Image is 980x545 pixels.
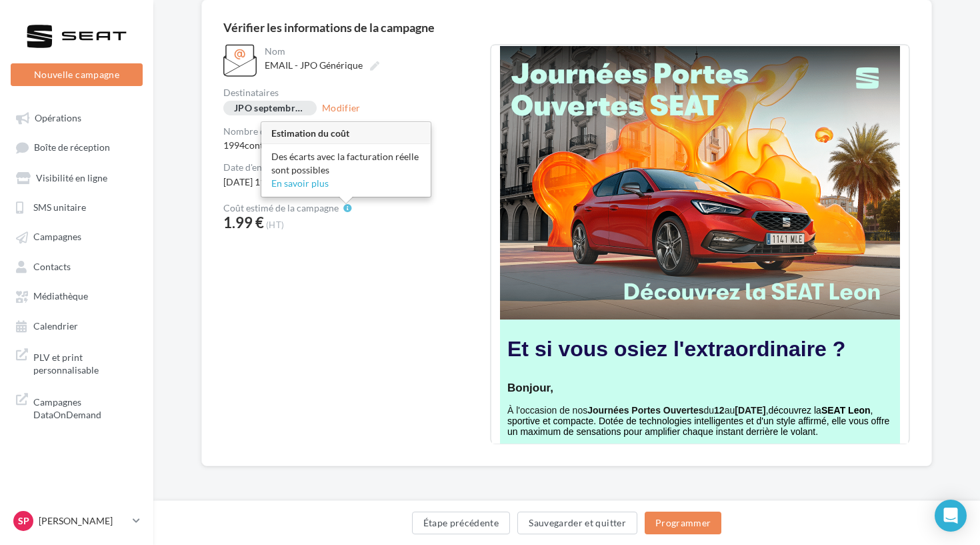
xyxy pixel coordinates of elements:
span: Visibilité en ligne [36,172,107,183]
span: découvrez la , sportive et compacte. Dotée de technologies intelligentes et d'un style affirmé, e... [15,359,397,391]
strong: 12 [222,359,233,370]
span: 1.99 € [223,215,264,230]
a: Sp [PERSON_NAME] [11,508,143,534]
span: Contacts [33,261,71,272]
strong: Bonjour, [15,336,61,348]
span: contacts [245,139,280,151]
div: Open Intercom Messenger [935,500,967,532]
div: Date d'envoi [223,163,479,172]
div: Nom [265,47,477,56]
span: PLV et print personnalisable [33,348,137,377]
a: Campagnes DataOnDemand [8,388,145,427]
button: Programmer [645,512,722,534]
button: Étape précédente [412,512,511,534]
button: Sauvegarder et quitter [517,512,637,534]
span: EMAIL - JPO Générique [265,59,363,71]
span: À l'occasion de nos du au , [15,359,277,370]
span: Calendrier [33,320,78,332]
a: PLV et print personnalisable [8,343,145,382]
a: En savoir plus [271,177,329,189]
span: Campagnes DataOnDemand [33,393,137,422]
span: Médiathèque [33,291,88,302]
div: Nombre de contacts [223,127,479,136]
a: Visibilité en ligne [8,165,145,189]
span: Campagnes [33,231,81,243]
button: Nouvelle campagne [11,63,143,86]
a: Médiathèque [8,284,145,308]
span: Sp [18,514,29,528]
a: Calendrier [8,314,145,338]
strong: SEAT Leon [329,359,379,370]
button: Modifier [322,100,361,116]
span: Et si vous osiez l'extraordinaire ? [15,291,353,315]
span: SMS unitaire [33,201,86,213]
strong: Journées Portes Ouvertes [95,359,211,370]
div: Des écarts avec la facturation réelle sont possibles [271,150,421,190]
div: Vérifier les informations de la campagne [223,21,910,33]
a: Contacts [8,254,145,278]
h3: Estimation du coût [262,123,430,144]
p: [PERSON_NAME] [39,514,127,528]
strong: [DATE] [243,359,273,370]
a: SMS unitaire [8,195,145,219]
span: Coût estimé de la campagne [223,203,339,213]
div: 1994 [223,139,479,152]
span: (HT) [266,219,284,230]
div: Destinataires [223,88,479,97]
span: Boîte de réception [34,142,110,153]
span: [DATE] 11:00 [223,176,279,187]
div: JPO septembre 25 SEAT [223,101,317,115]
span: Opérations [35,112,81,123]
a: Boîte de réception [8,135,145,159]
a: Campagnes [8,224,145,248]
a: Opérations [8,105,145,129]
